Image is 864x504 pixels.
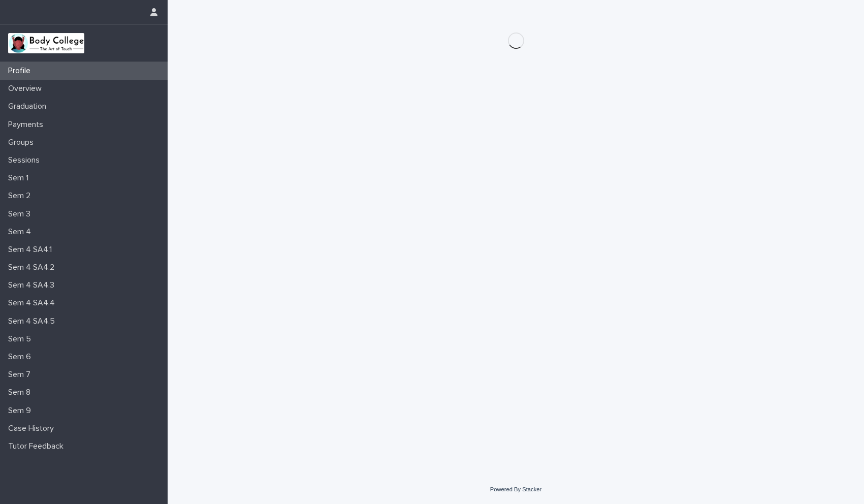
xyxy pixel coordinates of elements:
[4,352,39,362] p: Sem 6
[4,370,39,380] p: Sem 7
[4,298,63,308] p: Sem 4 SA4.4
[4,406,39,416] p: Sem 9
[4,227,39,237] p: Sem 4
[4,173,37,183] p: Sem 1
[4,66,39,76] p: Profile
[4,317,63,326] p: Sem 4 SA4.5
[4,84,50,93] p: Overview
[4,191,39,201] p: Sem 2
[4,102,54,111] p: Graduation
[8,33,84,53] img: xvtzy2PTuGgGH0xbwGb2
[4,245,60,255] p: Sem 4 SA4.1
[4,280,62,290] p: Sem 4 SA4.3
[4,424,62,433] p: Case History
[4,334,39,344] p: Sem 5
[4,388,39,397] p: Sem 8
[4,155,48,165] p: Sessions
[490,486,541,492] a: Powered By Stacker
[4,442,72,451] p: Tutor Feedback
[4,209,39,219] p: Sem 3
[4,120,51,130] p: Payments
[4,138,42,147] p: Groups
[4,263,62,272] p: Sem 4 SA4.2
